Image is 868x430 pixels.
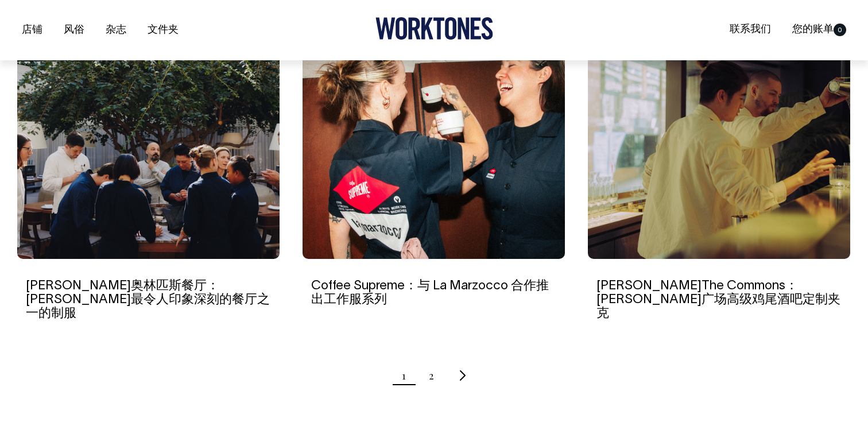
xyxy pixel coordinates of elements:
font: 店铺 [22,25,42,35]
font: 文件夹 [148,25,179,35]
img: 悉尼奥林匹斯餐厅：悉尼最令人印象深刻的餐厅之一的制服 [17,38,280,259]
a: 下一页 [457,361,466,390]
a: 您的账单0 [788,20,851,39]
a: 联系我们 [725,20,776,39]
font: 1 [402,369,406,382]
a: 第 2 页 [429,361,434,390]
a: 杂志 [101,21,131,40]
a: [PERSON_NAME]奥林匹斯餐厅：[PERSON_NAME]最令人印象深刻的餐厅之一的制服 [26,280,270,319]
font: 杂志 [106,25,126,35]
img: 悉尼 The Commons：马丁广场高级鸡尾酒吧定制夹克 [588,38,850,259]
a: 文件夹 [143,21,183,40]
a: 风俗 [59,21,89,40]
font: 风俗 [64,25,84,35]
img: Coffee Supreme：与 La Marzocco 合作推出工作服系列 [303,38,565,259]
a: Coffee Supreme：与 La Marzocco 合作推出工作服系列 [311,280,549,305]
a: [PERSON_NAME]The Commons：[PERSON_NAME]广场高级鸡尾酒吧定制夹克 [596,280,840,319]
a: 店铺 [17,21,47,40]
span: 第 1 页 [402,361,406,390]
font: 联系我们 [730,25,771,34]
font: 0 [838,28,842,33]
nav: 分页 [17,361,851,390]
font: 2 [429,369,434,382]
font: 您的账单 [792,25,834,34]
